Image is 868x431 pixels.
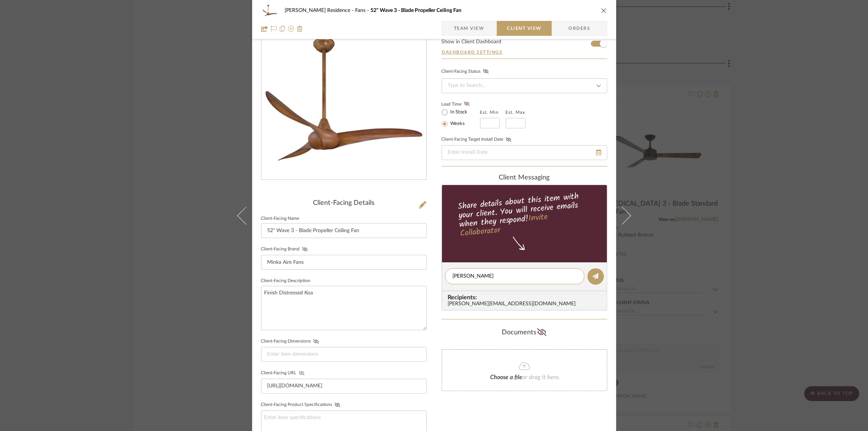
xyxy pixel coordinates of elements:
label: Lead Time [442,101,480,107]
div: Client-Facing Status [442,68,491,75]
button: Lead Time [462,100,472,108]
div: client Messaging [442,174,607,182]
input: Type to Search… [442,78,607,93]
label: Client-Facing Target Install Date [442,137,514,142]
input: Enter item dimensions [261,347,427,362]
label: Client-Facing Dimensions [261,339,321,344]
button: Client-Facing URL [297,371,307,376]
img: b9aa83ff-66ff-4b92-8cd8-283217ce3e7b_436x436.jpg [263,18,425,180]
button: Client-Facing Product Specifications [332,402,342,407]
span: Client View [507,21,542,36]
span: Fans [355,8,371,13]
button: close [601,7,607,14]
div: Client-Facing Details [261,199,427,207]
div: [PERSON_NAME][EMAIL_ADDRESS][DOMAIN_NAME] [448,301,604,307]
label: Client-Facing Brand [261,247,310,252]
input: Enter Install Date [442,145,607,160]
div: Documents [442,327,607,339]
mat-radio-group: Select item type [442,107,480,128]
button: Client-Facing Target Install Date [504,137,514,142]
label: Est. Min [480,110,499,115]
label: Est. Max [506,110,526,115]
span: Orders [560,21,598,36]
button: Client-Facing Dimensions [311,339,321,344]
label: Client-Facing Product Specifications [261,402,342,407]
div: 0 [261,18,426,180]
span: 52" Wave 3 - Blade Propeller Ceiling Fan [371,8,462,13]
input: Enter item URL [261,379,427,394]
input: Enter Client-Facing Item Name [261,223,427,238]
label: In Stock [449,109,468,116]
label: Weeks [449,121,465,127]
img: Remove from project [297,26,303,32]
label: Client-Facing Name [261,217,300,221]
img: b9aa83ff-66ff-4b92-8cd8-283217ce3e7b_48x40.jpg [261,3,279,18]
span: [PERSON_NAME] Residence [285,8,355,13]
span: or drag it here. [523,374,561,380]
div: Share details about this item with your client. You will receive emails when they respond! [441,190,608,240]
label: Client-Facing Description [261,279,311,283]
span: Recipients: [448,294,604,301]
button: Dashboard Settings [442,49,503,56]
span: Choose a file [491,374,523,380]
span: Team View [454,21,485,36]
label: Client-Facing URL [261,371,307,376]
input: Enter Client-Facing Brand [261,255,427,270]
button: Client-Facing Brand [300,247,310,252]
